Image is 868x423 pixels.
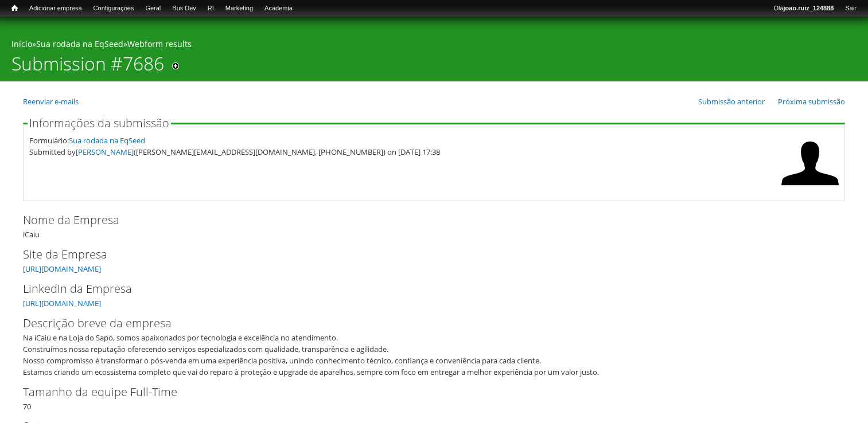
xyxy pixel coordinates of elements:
[11,38,857,53] div: » »
[784,5,834,11] strong: joao.ruiz_124888
[6,3,24,14] a: Início
[259,3,298,14] a: Academia
[23,383,845,412] div: 70
[23,246,826,263] label: Site da Empresa
[23,298,101,308] a: [URL][DOMAIN_NAME]
[23,264,101,274] a: [URL][DOMAIN_NAME]
[839,3,862,14] a: Sair
[23,280,826,297] label: LinkedIn da Empresa
[698,96,765,107] a: Submissão anterior
[23,332,838,378] div: Na iCaiu e na Loja do Sapo, somos apaixonados por tecnologia e excelência no atendimento. Constru...
[23,211,845,240] div: iCaiu
[69,135,145,146] a: Sua rodada na EqSeed
[11,4,18,12] span: Início
[11,53,164,81] h1: Submission #7686
[778,96,845,107] a: Próxima submissão
[88,3,140,14] a: Configurações
[11,38,32,49] a: Início
[28,117,171,129] legend: Informações da submissão
[768,3,839,14] a: Olájoao.ruiz_124888
[24,3,88,14] a: Adicionar empresa
[23,211,826,229] label: Nome da Empresa
[202,3,220,14] a: RI
[76,147,134,157] a: [PERSON_NAME]
[23,96,79,107] a: Reenviar e-mails
[23,383,826,401] label: Tamanho da equipe Full-Time
[36,38,123,49] a: Sua rodada na EqSeed
[220,3,259,14] a: Marketing
[166,3,202,14] a: Bus Dev
[139,3,166,14] a: Geral
[781,184,839,194] a: Ver perfil do usuário.
[29,146,776,158] div: Submitted by ([PERSON_NAME][EMAIL_ADDRESS][DOMAIN_NAME], [PHONE_NUMBER]) on [DATE] 17:38
[781,135,839,192] img: Foto de Frederico Luz
[23,315,826,332] label: Descrição breve da empresa
[127,38,192,49] a: Webform results
[29,135,776,146] div: Formulário:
